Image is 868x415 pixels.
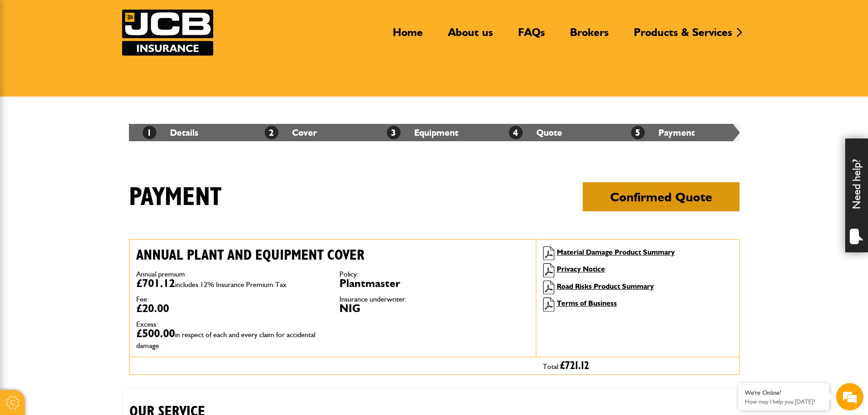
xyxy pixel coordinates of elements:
[129,182,740,225] h1: Payment
[617,124,740,141] li: Payment
[387,127,458,138] a: 3Equipment
[563,26,616,46] a: Brokers
[149,5,171,26] div: Minimize live chat window
[136,303,326,314] dd: £20.00
[136,278,326,289] dd: £701.12
[745,398,822,405] p: How may I help you today?
[560,360,589,371] span: £
[339,278,529,289] dd: Plantmaster
[441,26,500,46] a: About us
[557,299,617,307] a: Terms of Business
[12,84,166,104] input: Enter your last name
[124,281,165,293] em: Start Chat
[136,328,326,350] dd: £500.00
[143,126,156,139] span: 1
[339,271,529,278] dt: Policy:
[511,26,552,46] a: FAQs
[12,165,166,273] textarea: Type your message and hit 'Enter'
[339,296,529,303] dt: Insurance underwriter:
[12,111,166,131] input: Enter your email address
[12,138,166,158] input: Enter your phone number
[509,127,562,138] a: 4Quote
[845,138,868,252] div: Need help?
[136,271,326,278] dt: Annual premium:
[265,127,317,138] a: 2Cover
[122,10,213,56] img: JCB Insurance Services logo
[557,248,675,256] a: Material Damage Product Summary
[122,10,213,56] a: JCB Insurance Services
[745,389,822,397] div: We're Online!
[136,296,326,303] dt: Fee:
[143,127,198,138] a: 1Details
[136,321,326,328] dt: Excess:
[557,282,654,291] a: Road Risks Product Summary
[175,280,287,289] span: includes 12% Insurance Premium Tax
[536,357,739,374] div: Total:
[136,330,315,350] span: in respect of each and every claim for accidental damage.
[557,265,605,273] a: Privacy Notice
[136,246,529,264] h2: Annual plant and equipment cover
[47,51,153,63] div: Chat with us now
[387,126,401,139] span: 3
[15,51,38,63] img: d_20077148190_company_1631870298795_20077148190
[627,26,739,46] a: Products & Services
[386,26,430,46] a: Home
[339,303,529,314] dd: NIG
[509,126,523,139] span: 4
[583,182,740,211] button: Confirmed Quote
[631,126,645,139] span: 5
[265,126,278,139] span: 2
[565,360,589,371] span: 721.12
